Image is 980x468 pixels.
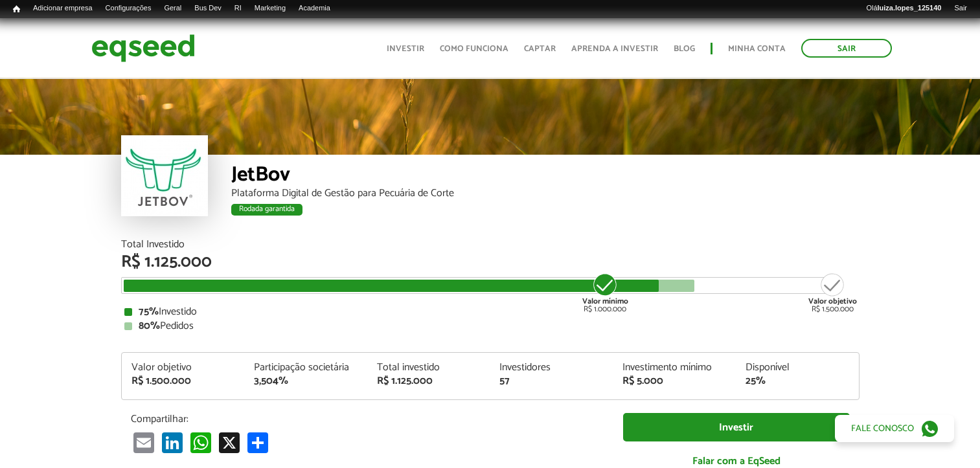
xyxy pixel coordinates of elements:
[27,3,99,14] a: Adicionar empresa
[99,3,158,14] a: Configurações
[13,5,20,14] span: Início
[124,307,856,317] div: Investido
[228,3,248,14] a: RI
[377,362,481,373] div: Total investido
[808,272,857,313] div: R$ 1.500.000
[582,295,628,307] strong: Valor mínimo
[387,45,424,53] a: Investir
[216,432,242,453] a: X
[292,3,337,14] a: Academia
[801,39,892,58] a: Sair
[131,432,157,453] a: Email
[131,362,235,373] div: Valor objetivo
[622,362,726,373] div: Investimento mínimo
[188,3,228,14] a: Bus Dev
[91,31,195,65] img: EqSeed
[581,272,630,313] div: R$ 1.000.000
[254,376,358,386] div: 3,504%
[131,376,235,386] div: R$ 1.500.000
[139,317,160,335] strong: 80%
[860,3,948,14] a: Oláluiza.lopes_125140
[231,188,860,199] div: Plataforma Digital de Gestão para Pecuária de Corte
[746,376,849,386] div: 25%
[499,362,603,373] div: Investidores
[131,413,604,425] p: Compartilhar:
[623,413,850,442] a: Investir
[948,3,974,14] a: Sair
[248,3,292,14] a: Marketing
[440,45,508,53] a: Como funciona
[121,240,860,250] div: Total Investido
[231,204,302,216] div: Rodada garantida
[157,3,188,14] a: Geral
[571,45,658,53] a: Aprenda a investir
[124,321,856,331] div: Pedidos
[728,45,786,53] a: Minha conta
[878,4,942,12] strong: luiza.lopes_125140
[6,3,27,16] a: Início
[499,376,603,386] div: 57
[674,45,695,53] a: Blog
[835,415,954,442] a: Fale conosco
[808,295,857,307] strong: Valor objetivo
[254,362,358,373] div: Participação societária
[524,45,556,53] a: Captar
[188,432,214,453] a: WhatsApp
[245,432,271,453] a: Share
[746,362,849,373] div: Disponível
[622,376,726,386] div: R$ 5.000
[139,303,159,320] strong: 75%
[121,254,860,271] div: R$ 1.125.000
[377,376,481,386] div: R$ 1.125.000
[159,432,185,453] a: LinkedIn
[231,164,860,188] div: JetBov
